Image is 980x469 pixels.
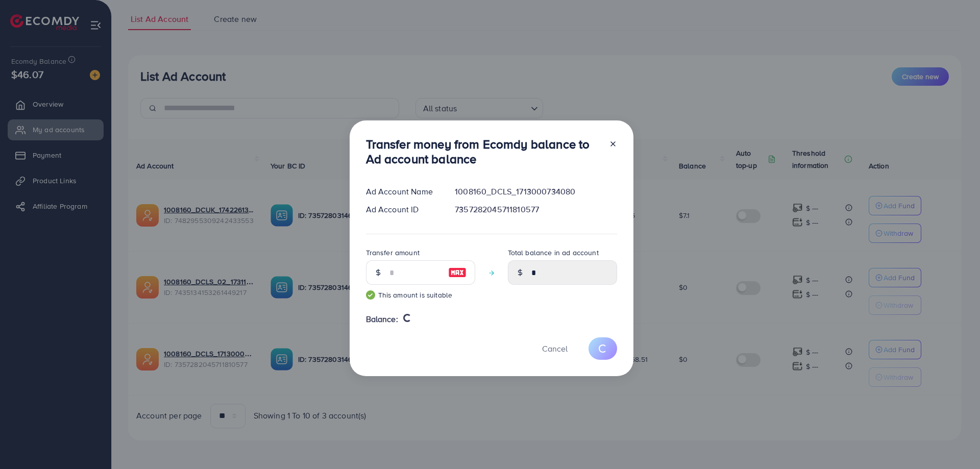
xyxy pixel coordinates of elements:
label: Total balance in ad account [508,248,599,258]
iframe: Chat [937,423,972,461]
span: Balance: [366,313,398,325]
div: Ad Account ID [358,204,447,215]
label: Transfer amount [366,248,420,258]
div: Ad Account Name [358,186,447,198]
h3: Transfer money from Ecomdy balance to Ad account balance [366,137,601,166]
span: Cancel [542,343,568,354]
img: image [448,266,467,279]
div: 1008160_DCLS_1713000734080 [447,186,625,198]
button: Cancel [529,337,580,359]
img: guide [366,290,375,300]
div: 7357282045711810577 [447,204,625,215]
small: This amount is suitable [366,290,475,300]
